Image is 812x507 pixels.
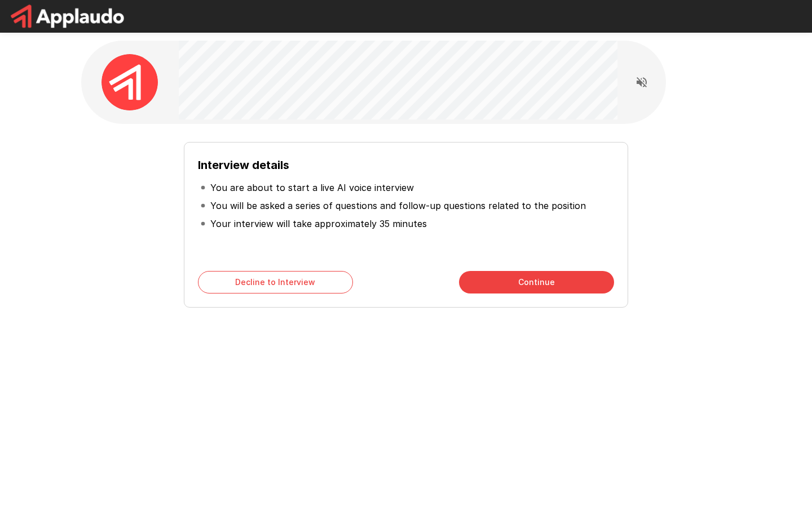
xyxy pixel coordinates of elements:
[630,71,653,94] button: Read questions aloud
[198,271,353,293] button: Decline to Interview
[101,54,158,110] img: applaudo_avatar.png
[210,217,427,230] p: Your interview will take approximately 35 minutes
[459,271,614,293] button: Continue
[198,158,289,172] b: Interview details
[210,199,586,212] p: You will be asked a series of questions and follow-up questions related to the position
[210,181,414,194] p: You are about to start a live AI voice interview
